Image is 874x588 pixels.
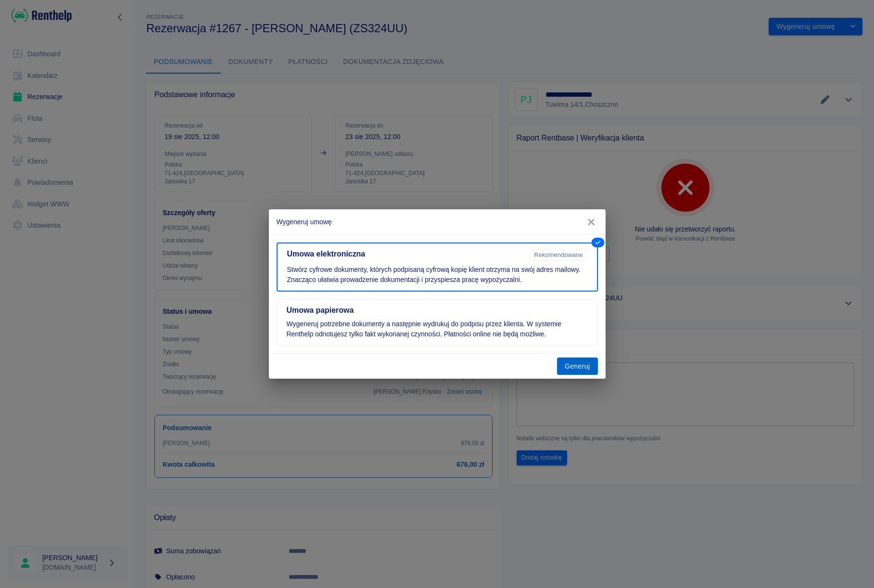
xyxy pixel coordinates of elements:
h5: Umowa papierowa [287,306,588,315]
h2: Wygeneruj umowę [269,209,606,234]
button: Umowa elektronicznaRekomendowaneStwórz cyfrowe dokumenty, których podpisaną cyfrową kopię klient ... [277,243,598,292]
span: Rekomendowane [530,251,586,258]
h5: Umowa elektroniczna [287,249,526,259]
button: Umowa papierowaWygeneruj potrzebne dokumenty a następnie wydrukuj do podpisu przez klienta. W sys... [277,299,598,345]
button: Generuj [557,358,598,375]
p: Wygeneruj potrzebne dokumenty a następnie wydrukuj do podpisu przez klienta. W systemie Renthelp ... [287,319,588,339]
p: Stwórz cyfrowe dokumenty, których podpisaną cyfrową kopię klient otrzyma na swój adres mailowy. Z... [287,265,587,285]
